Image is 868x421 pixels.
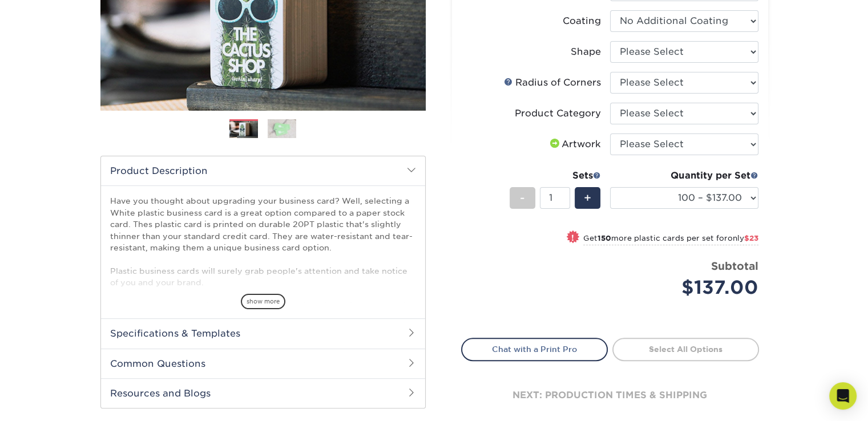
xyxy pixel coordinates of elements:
[461,338,608,361] a: Chat with a Print Pro
[583,234,758,245] small: Get more plastic cards per set for
[571,45,601,59] div: Shape
[744,234,758,242] span: $23
[101,156,425,185] h2: Product Description
[520,189,525,207] span: -
[3,386,97,417] iframe: Google Customer Reviews
[571,232,574,244] span: !
[711,260,758,272] strong: Subtotal
[241,294,285,309] span: show more
[515,107,601,120] div: Product Category
[728,234,758,242] span: only
[504,76,601,90] div: Radius of Corners
[597,234,611,242] strong: 150
[563,14,601,28] div: Coating
[101,318,425,348] h2: Specifications & Templates
[510,169,601,183] div: Sets
[101,378,425,408] h2: Resources and Blogs
[612,338,759,361] a: Select All Options
[829,382,857,410] div: Open Intercom Messenger
[548,137,601,151] div: Artwork
[101,349,425,378] h2: Common Questions
[619,274,758,301] div: $137.00
[610,169,758,183] div: Quantity per Set
[584,189,591,207] span: +
[268,119,296,139] img: Plastic Cards 02
[229,120,258,139] img: Plastic Cards 01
